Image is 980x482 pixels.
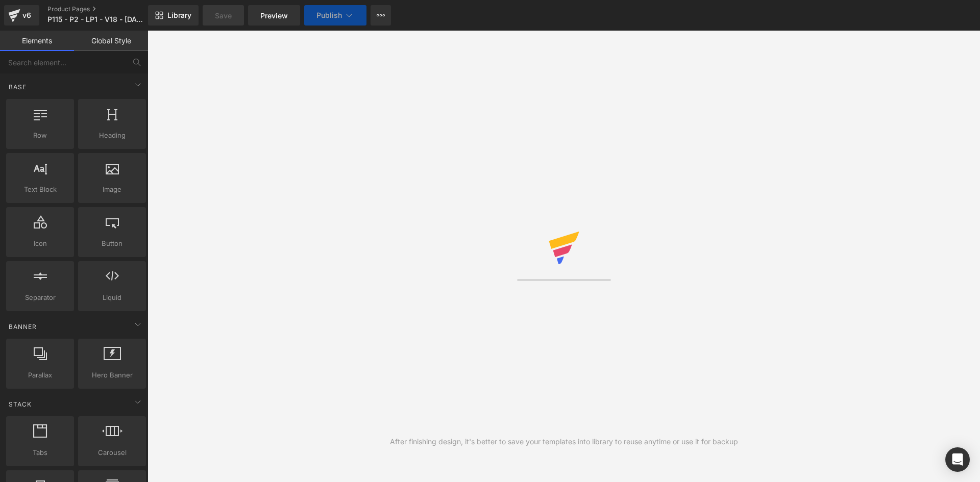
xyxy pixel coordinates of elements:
div: Open Intercom Messenger [945,447,970,472]
span: Tabs [9,447,71,458]
span: Row [9,130,71,141]
span: Hero Banner [81,370,143,380]
span: Base [8,82,28,92]
a: v6 [4,5,39,26]
div: After finishing design, it's better to save your templates into library to reuse anytime or use i... [390,436,738,447]
a: Preview [248,5,300,26]
span: Heading [81,130,143,141]
span: Banner [8,322,38,332]
button: Publish [304,5,366,26]
span: Library [167,11,191,20]
span: Stack [8,399,33,409]
span: Parallax [9,370,71,380]
span: Image [81,184,143,195]
span: Carousel [81,447,143,458]
span: Icon [9,238,71,249]
span: Text Block [9,184,71,195]
span: Button [81,238,143,249]
a: New Library [148,5,199,26]
span: Separator [9,292,71,303]
div: v6 [20,9,33,22]
a: Product Pages [47,5,163,13]
a: Global Style [74,31,148,51]
span: P115 - P2 - LP1 - V18 - [DATE] [47,15,143,23]
span: Publish [316,11,342,19]
span: Liquid [81,292,143,303]
span: Save [215,10,232,21]
span: Preview [260,10,288,21]
button: More [371,5,391,26]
